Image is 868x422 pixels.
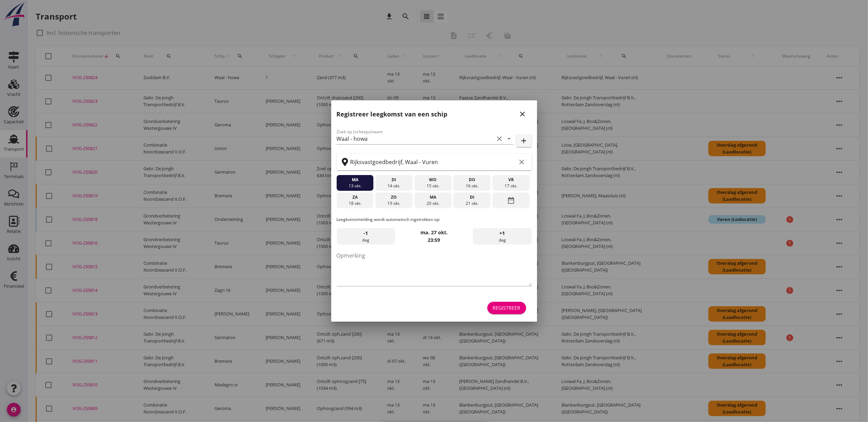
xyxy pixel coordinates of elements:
[455,194,489,200] div: di
[507,194,515,207] i: date_range
[428,237,440,243] strong: 23:59
[337,228,395,245] div: dag
[338,194,372,200] div: za
[455,183,489,189] div: 16 okt.
[377,177,411,183] div: di
[420,229,448,236] strong: ma. 27 okt.
[494,177,528,183] div: vr
[520,137,528,145] i: add
[487,302,526,314] button: Registreer
[455,200,489,207] div: 21 okt.
[455,177,489,183] div: do
[499,229,505,237] span: +1
[416,177,450,183] div: wo
[337,133,494,144] input: Zoek op (scheeps)naam
[338,183,372,189] div: 13 okt.
[473,228,531,245] div: dag
[518,158,526,166] i: clear
[363,229,368,237] span: -1
[416,200,450,207] div: 20 okt.
[494,183,528,189] div: 17 okt.
[338,200,372,207] div: 18 okt.
[337,250,532,286] textarea: Opmerking
[377,200,411,207] div: 19 okt.
[416,194,450,200] div: ma
[377,183,411,189] div: 14 okt.
[496,135,504,143] i: clear
[350,157,517,167] input: Zoek op terminal of plaats
[337,216,532,223] p: Leegkomstmelding wordt automatisch ingetrokken op:
[338,177,372,183] div: ma
[519,110,527,118] i: close
[337,110,448,119] h2: Registreer leegkomst van een schip
[377,194,411,200] div: zo
[493,304,521,311] div: Registreer
[416,183,450,189] div: 15 okt.
[505,135,513,143] i: arrow_drop_down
